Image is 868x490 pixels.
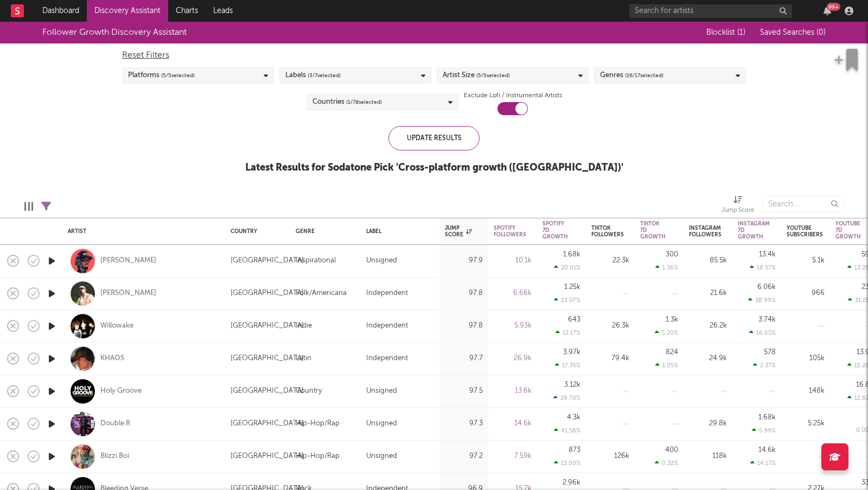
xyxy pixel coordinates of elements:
[787,225,823,238] div: YouTube Subscribers
[494,352,532,365] div: 26.9k
[625,69,663,82] span: ( 16 / 17 selected)
[366,450,397,463] div: Unsigned
[689,319,727,332] div: 26.2k
[556,329,580,336] div: 12.17 %
[752,427,776,434] div: 5.99 %
[665,447,678,454] div: 400
[100,354,124,363] a: KHAOS
[366,287,408,300] div: Independent
[568,316,580,323] div: 643
[296,319,312,332] div: Indie
[563,349,580,356] div: 3.97k
[443,69,510,82] div: Artist Size
[564,381,580,388] div: 3.12k
[100,288,156,298] div: [PERSON_NAME]
[753,362,776,369] div: 2.37 %
[366,319,408,332] div: Independent
[750,264,776,271] div: 18.57 %
[24,191,33,222] div: Edit Columns
[835,221,861,240] div: YouTube 7D Growth
[666,316,678,323] div: 1.3k
[346,96,382,109] span: ( 1 / 78 selected)
[748,297,776,304] div: 38.99 %
[689,450,727,463] div: 118k
[231,450,304,463] div: [GEOGRAPHIC_DATA]
[494,385,532,398] div: 13.6k
[787,254,825,267] div: 5.1k
[655,460,678,467] div: 0.32 %
[758,316,776,323] div: 3.74k
[563,251,580,258] div: 1.68k
[231,228,279,235] div: Country
[68,228,214,235] div: Artist
[564,284,580,291] div: 1.25k
[758,414,776,421] div: 1.68k
[41,191,51,222] div: Filters(11 filters active)
[689,352,727,365] div: 24.9k
[464,89,562,102] label: Exclude Lofi / Instrumental Artists
[655,362,678,369] div: 1.05 %
[758,447,776,454] div: 14.6k
[100,451,129,461] a: Blizzi Boi
[764,349,776,356] div: 578
[737,29,745,36] span: ( 1 )
[569,447,580,454] div: 873
[366,228,429,235] div: Label
[759,251,776,258] div: 13.4k
[445,225,472,238] div: Jump Score
[231,287,304,300] div: [GEOGRAPHIC_DATA]
[296,254,336,267] div: Inspirational
[296,385,322,398] div: Country
[296,450,340,463] div: Hip-Hop/Rap
[762,196,844,212] input: Search...
[494,319,532,332] div: 5.93k
[296,228,350,235] div: Genre
[600,69,663,82] div: Genres
[42,26,187,39] div: Follower Growth Discovery Assistant
[629,4,792,18] input: Search for artists
[666,251,678,258] div: 300
[757,284,776,291] div: 6.06k
[231,352,304,365] div: [GEOGRAPHIC_DATA]
[494,225,526,238] div: Spotify Followers
[312,96,382,109] div: Countries
[591,225,624,238] div: Tiktok Followers
[555,362,580,369] div: 17.35 %
[554,264,580,271] div: 20.01 %
[494,287,532,300] div: 6.66k
[100,256,156,266] a: [PERSON_NAME]
[128,69,195,82] div: Platforms
[445,352,483,365] div: 97.7
[553,394,580,401] div: 29.70 %
[554,460,580,467] div: 13.00 %
[591,352,629,365] div: 79.4k
[100,386,142,396] a: Holy Groove
[366,385,397,398] div: Unsigned
[827,3,840,11] div: 99 +
[760,29,826,36] span: Saved Searches
[591,254,629,267] div: 22.3k
[787,417,825,430] div: 5.25k
[640,221,666,240] div: Tiktok 7D Growth
[231,417,304,430] div: [GEOGRAPHIC_DATA]
[563,479,580,486] div: 2.96k
[296,417,340,430] div: Hip-Hop/Rap
[308,69,341,82] span: ( 3 / 7 selected)
[722,204,754,217] div: Jump Score
[445,287,483,300] div: 97.8
[655,329,678,336] div: 5.20 %
[757,28,826,37] button: Saved Searches (0)
[787,385,825,398] div: 148k
[445,254,483,267] div: 97.9
[591,450,629,463] div: 126k
[824,7,831,15] button: 99+
[689,417,727,430] div: 29.8k
[366,417,397,430] div: Unsigned
[591,319,629,332] div: 26.3k
[122,49,746,62] div: Reset Filters
[787,352,825,365] div: 105k
[476,69,510,82] span: ( 5 / 5 selected)
[100,419,130,429] a: Double.R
